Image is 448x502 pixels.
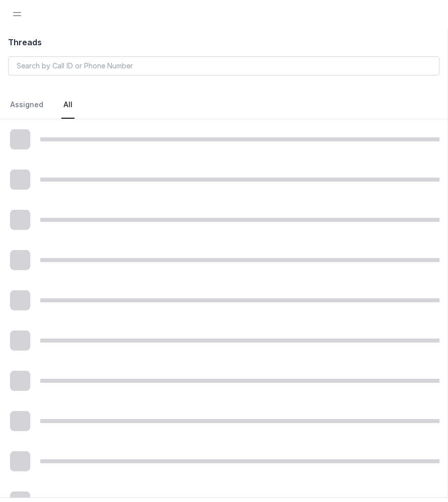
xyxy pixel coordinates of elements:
h2: Threads [8,36,439,48]
input: Search by Call ID or Phone Number [8,56,439,75]
button: Open navigation [8,5,26,23]
nav: Tabs [8,92,439,119]
a: All [61,92,74,119]
a: Assigned [8,92,45,119]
